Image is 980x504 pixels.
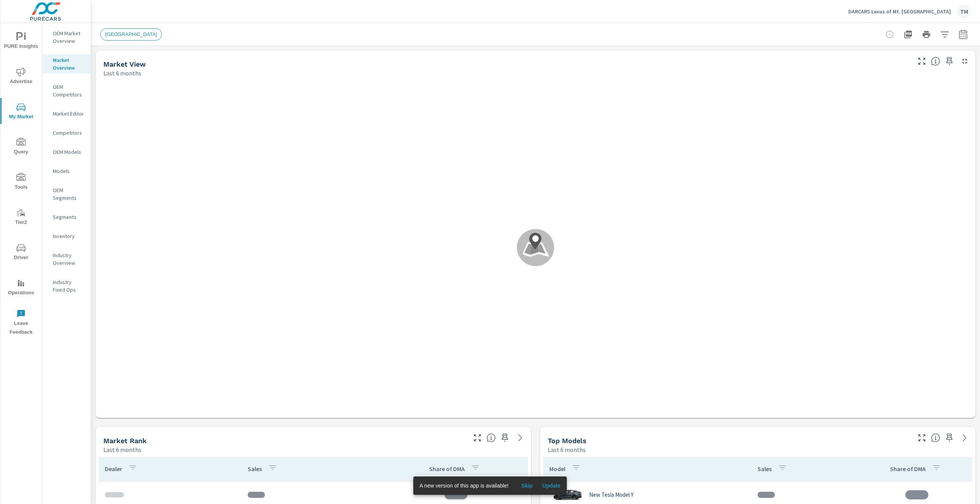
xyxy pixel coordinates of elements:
[916,432,928,444] button: Make Fullscreen
[943,432,955,444] span: Save this to your personalized report
[3,309,39,337] span: Leave Feedback
[3,208,39,227] span: Tier2
[53,56,85,72] p: Market Overview
[3,173,39,192] span: Tools
[487,433,496,442] span: Market Rank shows you how dealerships rank, in terms of sales, against other dealerships nationwi...
[420,483,509,489] span: A new version of this app is available!
[53,278,85,294] p: Industry Fixed Ops
[103,437,147,445] h5: Market Rank
[959,55,971,67] button: Minimize Widget
[931,433,940,442] span: Find the biggest opportunities within your model lineup nationwide. [Source: Market registration ...
[471,432,483,444] button: Make Fullscreen
[42,230,91,242] div: Inventory
[53,148,85,156] p: OEM Models
[42,108,91,119] div: Market Editor
[514,480,539,492] button: Skip
[42,184,91,204] div: OEM Segments
[758,465,772,473] p: Sales
[514,432,526,444] a: See more details in report
[103,445,141,454] p: Last 6 months
[53,167,85,175] p: Models
[589,491,634,498] p: New Tesla Model Y
[919,27,934,42] button: Print Report
[3,279,39,297] span: Operations
[42,250,91,269] div: Industry Overview
[890,465,926,473] p: Share of DMA
[3,67,39,86] span: Advertise
[103,60,146,68] h5: Market View
[429,465,465,473] p: Share of DMA
[42,54,91,73] div: Market Overview
[549,465,565,473] p: Model
[53,213,85,221] p: Segments
[3,103,39,121] span: My Market
[53,29,85,45] p: OEM Market Overview
[3,243,39,262] span: Driver
[916,55,928,67] button: Make Fullscreen
[542,482,560,489] span: Update
[957,5,971,18] div: TM
[931,57,940,66] span: Understand by postal code where vehicles are selling. [Source: Market registration data from thir...
[53,129,85,137] p: Competitors
[42,81,91,100] div: OEM Competitors
[900,27,916,42] button: "Export Report to PDF"
[42,276,91,295] div: Industry Fixed Ops
[53,232,85,240] p: Inventory
[3,32,39,51] span: PURE Insights
[955,27,971,42] button: Select Date Range
[42,211,91,223] div: Segments
[0,23,42,340] div: nav menu
[518,482,536,489] span: Skip
[53,251,85,267] p: Industry Overview
[42,165,91,177] div: Models
[42,127,91,139] div: Competitors
[548,437,586,445] h5: Top Models
[53,186,85,202] p: OEM Segments
[105,465,122,473] p: Dealer
[499,432,511,444] span: Save this to your personalized report
[943,55,955,67] span: Save this to your personalized report
[848,8,951,15] p: DARCARS Lexus of Mt. [GEOGRAPHIC_DATA]
[42,146,91,158] div: OEM Models
[959,432,971,444] a: See more details in report
[53,110,85,117] p: Market Editor
[548,445,586,454] p: Last 6 months
[937,27,952,42] button: Apply Filters
[101,31,162,37] span: [GEOGRAPHIC_DATA]
[248,465,262,473] p: Sales
[539,480,563,492] button: Update
[103,69,141,78] p: Last 6 months
[42,28,91,47] div: OEM Market Overview
[3,138,39,157] span: Query
[53,83,85,98] p: OEM Competitors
